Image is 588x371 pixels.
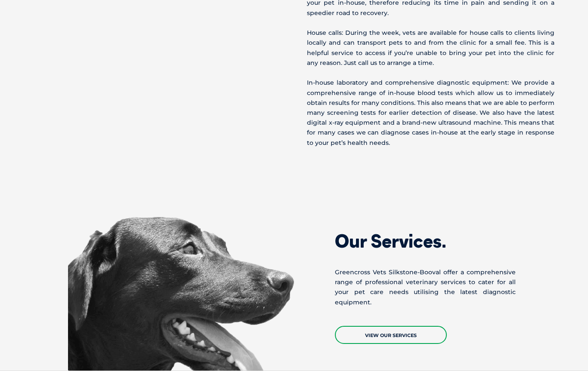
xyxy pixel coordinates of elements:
[307,78,554,148] p: In-house laboratory and comprehensive diagnostic equipment: We provide a comprehensive range of i...
[335,326,447,344] a: View Our Services
[335,233,516,251] h2: Our Services.
[335,268,516,308] p: Greencross Vets Silkstone-Booval offer a comprehensive range of professional veterinary services ...
[571,39,580,48] button: Search
[307,28,554,68] p: House calls: During the week, vets are available for house calls to clients living locally and ca...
